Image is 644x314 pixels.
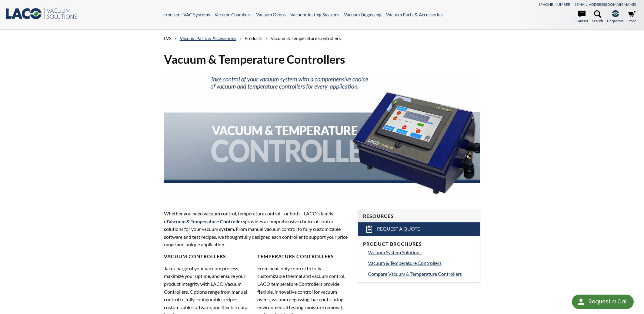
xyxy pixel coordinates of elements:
a: [EMAIL_ADDRESS][DOMAIN_NAME] [575,2,636,7]
span: Vacuum System Solutions [368,249,422,255]
h4: Product Brochures [363,241,475,247]
a: [PHONE_NUMBER] [539,2,572,7]
div: Request a Call [589,295,628,309]
span: Corporate [607,18,624,24]
a: Vacuum Degassing [344,12,382,17]
div: Request a Call [572,295,634,309]
a: Vacuum Chambers [215,12,252,17]
span: Vacuum & Temperature Controllers [271,35,341,41]
a: Vacuum Testing Systems [290,12,339,17]
a: Vacuum Parts & Accessories [386,12,443,17]
h4: Resources [363,213,475,219]
img: Header showing Vacuum & Temp Controller [164,72,480,198]
a: Search [592,10,603,24]
img: round button [576,297,586,307]
strong: Vacuum & Temperature Controllers [168,218,245,224]
a: Request a Quote [358,222,480,236]
a: Vacuum & Temperature Controllers [368,259,475,267]
a: Vacuum Ovens [256,12,286,17]
h4: Temperature Controllers [257,253,347,260]
span: Compare Vacuum & Temperature Controllers [368,271,462,277]
a: Frontier TVAC Systems [163,12,210,17]
a: Vacuum System Solutions [368,248,475,256]
a: Vacuum Parts & Accessories [180,35,236,41]
span: Request a Quote [377,226,420,232]
span: Vacuum & Temperature Controllers [368,260,442,266]
span: Products [245,35,262,41]
a: Store [628,10,636,24]
div: » » » [164,30,480,47]
p: Whether you need vacuum control, temperature control—or both—LACO’s family of provides a comprehe... [164,210,351,248]
h4: Vacuum Controllers [164,253,254,260]
span: LVS [164,35,172,41]
a: Compare Vacuum & Temperature Controllers [368,270,475,278]
h1: Vacuum & Temperature Controllers [164,52,480,67]
a: Contact [576,10,588,24]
